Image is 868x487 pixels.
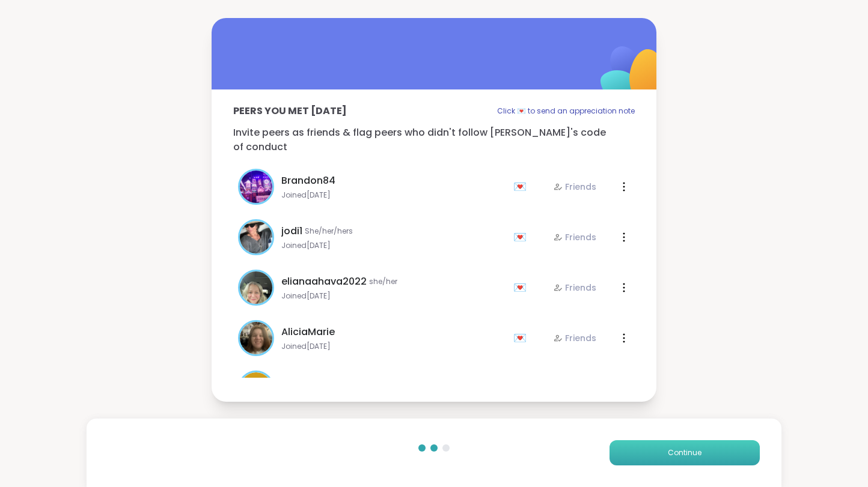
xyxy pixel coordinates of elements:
[513,228,531,247] div: 💌
[281,190,506,200] span: Joined [DATE]
[240,221,272,253] img: jodi1
[553,231,596,243] div: Friends
[240,322,272,354] img: AliciaMarie
[668,447,701,458] span: Continue
[610,440,760,465] button: Continue
[281,241,506,250] span: Joined [DATE]
[240,171,272,203] img: Brandon84
[553,181,596,193] div: Friends
[281,375,370,390] span: dennisthemenace
[497,104,635,118] p: Click 💌 to send an appreciation note
[572,15,692,135] img: ShareWell Logomark
[281,342,506,351] span: Joined [DATE]
[513,177,531,196] div: 💌
[240,271,272,304] img: elianaahava2022
[233,126,635,154] p: Invite peers as friends & flag peers who didn't follow [PERSON_NAME]'s code of conduct
[281,274,367,289] span: elianaahava2022
[281,325,335,339] span: AliciaMarie
[281,224,302,238] span: jodi1
[250,376,262,401] span: d
[281,291,506,301] span: Joined [DATE]
[513,328,531,348] div: 💌
[305,226,353,236] span: She/her/hers
[553,332,596,344] div: Friends
[281,174,335,188] span: Brandon84
[513,278,531,297] div: 💌
[369,277,397,286] span: she/her
[553,282,596,294] div: Friends
[233,104,347,118] p: Peers you met [DATE]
